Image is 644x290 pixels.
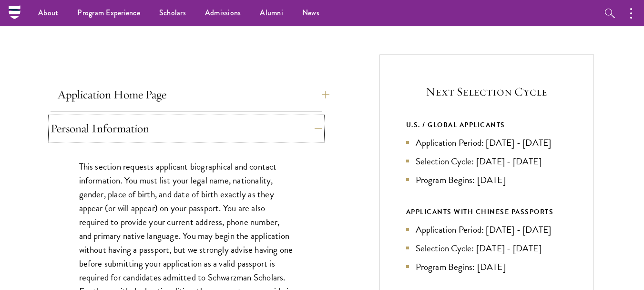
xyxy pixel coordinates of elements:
li: Application Period: [DATE] - [DATE] [406,223,567,236]
li: Program Begins: [DATE] [406,260,567,274]
div: U.S. / GLOBAL APPLICANTS [406,119,567,131]
li: Application Period: [DATE] - [DATE] [406,136,567,150]
li: Selection Cycle: [DATE] - [DATE] [406,154,567,168]
button: Personal Information [51,117,322,140]
div: APPLICANTS WITH CHINESE PASSPORTS [406,206,567,218]
h5: Next Selection Cycle [406,84,567,100]
li: Selection Cycle: [DATE] - [DATE] [406,241,567,255]
button: Application Home Page [58,83,329,106]
li: Program Begins: [DATE] [406,173,567,187]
